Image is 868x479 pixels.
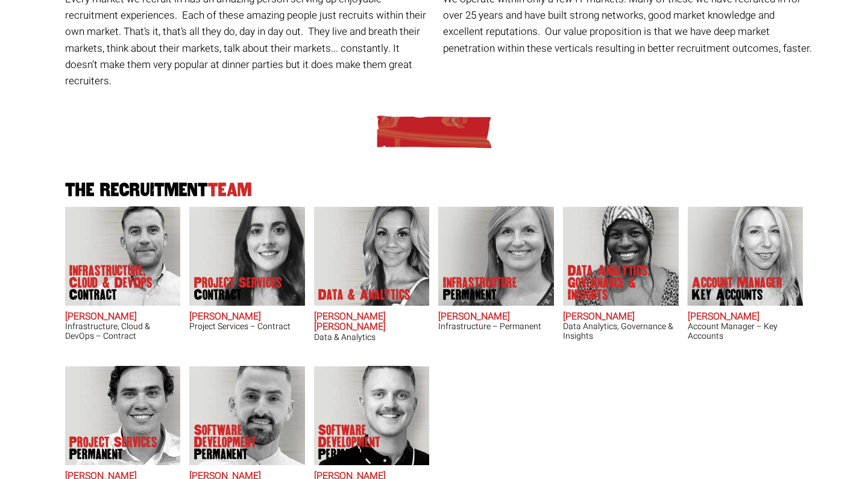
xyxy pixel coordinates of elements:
[438,322,554,331] h3: Infrastructure – Permanent
[194,424,291,460] p: Software Development
[688,312,804,323] h2: [PERSON_NAME]
[194,277,282,301] p: Project Services
[64,206,180,306] img: Adam Eshet does Infrastructure, Cloud & DevOps Contract
[208,180,252,200] span: Team
[687,206,803,306] img: Frankie Gaffney's our Account Manager Key Accounts
[69,289,166,301] span: Contract
[313,206,429,306] img: Anna-Maria Julie does Data & Analytics
[60,181,808,200] h2: The Recruitment
[64,366,180,465] img: Sam McKay does Project Services Permanent
[692,289,782,301] span: Key Accounts
[563,312,679,323] h2: [PERSON_NAME]
[189,312,305,323] h2: [PERSON_NAME]
[69,265,166,301] p: Infrastructure, Cloud & DevOps
[563,322,679,341] h3: Data Analytics, Governance & Insights
[692,277,782,301] p: Account Manager
[65,322,181,341] h3: Infrastructure, Cloud & DevOps – Contract
[810,41,812,56] span: .
[443,289,517,301] span: Permanent
[314,333,430,342] h3: Data & Analytics
[69,448,157,460] span: Permanent
[318,289,410,301] p: Data & Analytics
[318,424,415,460] p: Software Development
[189,322,305,331] h3: Project Services – Contract
[688,322,804,341] h3: Account Manager – Key Accounts
[443,277,517,301] p: Infrastructure
[314,312,430,333] h2: [PERSON_NAME] [PERSON_NAME]
[438,206,554,306] img: Amanda Evans's Our Infrastructure Permanent
[563,206,679,306] img: Chipo Riva does Data Analytics, Governance & Insights
[438,312,554,323] h2: [PERSON_NAME]
[194,448,291,460] span: Permanent
[189,206,305,306] img: Claire Sheerin does Project Services Contract
[194,289,282,301] span: Contract
[313,366,429,465] img: Sam Williamson does Software Development Permanent
[65,312,181,323] h2: [PERSON_NAME]
[69,436,157,460] p: Project Services
[189,366,305,465] img: Liam Cox does Software Development Permanent
[568,265,664,301] p: Data Analytics, Governance & Insights
[318,448,415,460] span: Permanent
